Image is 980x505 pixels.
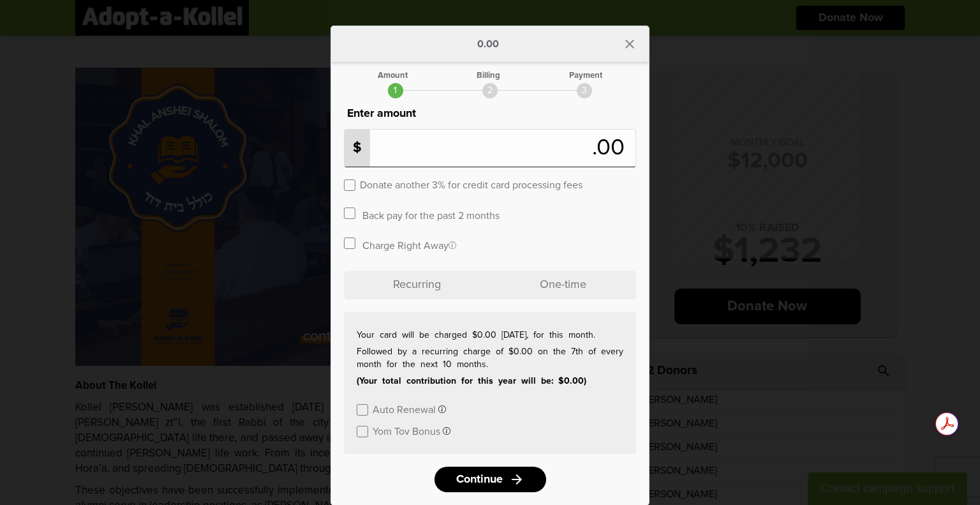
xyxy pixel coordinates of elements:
[477,39,499,49] p: 0.00
[360,178,583,190] label: Donate another 3% for credit card processing fees
[388,83,403,98] div: 1
[357,329,623,342] p: Your card will be charged $0.00 [DATE], for this month.
[373,403,446,415] button: Auto Renewal
[344,105,636,123] p: Enter amount
[456,474,503,485] span: Continue
[357,375,623,388] p: (Your total contribution for this year will be: $0.00)
[345,130,370,167] p: $
[373,403,436,415] label: Auto Renewal
[373,425,440,437] label: Yom Tov Bonus
[373,425,450,437] button: Yom Tov Bonus
[362,239,456,251] label: Charge Right Away
[490,271,636,299] p: One-time
[622,36,637,52] i: close
[434,467,546,492] a: Continuearrow_forward
[577,83,592,98] div: 3
[592,137,631,160] span: .00
[344,271,490,299] p: Recurring
[362,209,500,221] label: Back pay for the past 2 months
[357,345,623,371] p: Followed by a recurring charge of $0.00 on the 7th of every month for the next 10 months.
[378,72,408,80] div: Amount
[477,72,500,80] div: Billing
[482,83,498,98] div: 2
[509,472,524,487] i: arrow_forward
[569,72,602,80] div: Payment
